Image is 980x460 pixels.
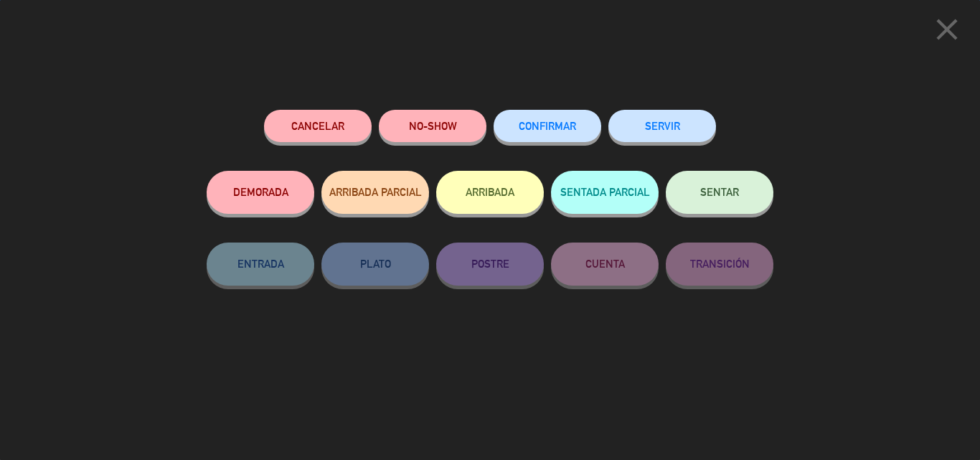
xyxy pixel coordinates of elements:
[207,243,314,286] button: ENTRADA
[666,171,773,214] button: SENTAR
[379,110,486,142] button: NO-SHOW
[264,110,372,142] button: Cancelar
[321,171,429,214] button: ARRIBADA PARCIAL
[494,110,601,142] button: CONFIRMAR
[700,186,739,198] span: SENTAR
[329,186,422,198] span: ARRIBADA PARCIAL
[551,243,659,286] button: CUENTA
[551,171,659,214] button: SENTADA PARCIAL
[608,110,716,142] button: SERVIR
[207,171,314,214] button: DEMORADA
[436,171,544,214] button: ARRIBADA
[925,11,969,53] button: close
[321,243,429,286] button: PLATO
[666,243,773,286] button: TRANSICIÓN
[929,11,965,47] i: close
[519,120,576,132] span: CONFIRMAR
[436,243,544,286] button: POSTRE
